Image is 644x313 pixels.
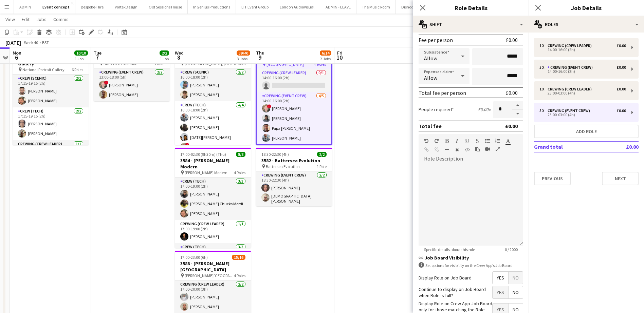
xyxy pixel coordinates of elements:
button: Event concept [37,0,75,14]
div: 1 x [539,43,548,48]
span: 4 Roles [234,273,245,278]
div: 14:00-16:00 (2h) [539,48,626,51]
h3: 3584 - [PERSON_NAME] Modern [175,158,251,170]
span: [GEOGRAPHIC_DATA] [266,62,304,67]
app-card-role: Crewing (Event Crew)2/213:00-18:00 (5h)![PERSON_NAME][PERSON_NAME] [94,68,170,101]
span: Jobs [36,16,47,22]
button: Insert video [485,146,490,152]
app-card-role: Crew (Scenic)2/217:15-19:15 (2h)[PERSON_NAME][PERSON_NAME] [13,75,89,107]
div: £0.00 [617,65,626,70]
button: Italic [455,138,459,144]
span: Edit [22,16,30,22]
div: 17:00-02:30 (9h30m) (Thu)8/83584 - [PERSON_NAME] Modern [PERSON_NAME] Modern4 RolesCrew (Tech)3/3... [175,148,251,248]
button: ADMIN - LEAVE [320,0,356,14]
div: £0.00 [506,37,518,43]
div: 2 Jobs [320,56,331,61]
app-card-role: Crewing (Crew Leader)0/114:00-16:00 (2h) [257,69,331,92]
div: [DATE] [5,39,21,46]
app-card-role: Crew (Scenic)2/216:00-18:00 (2h)[PERSON_NAME][PERSON_NAME] [175,68,251,101]
span: National Portrait Gallery [22,67,65,72]
button: ADMIN [14,0,37,14]
span: 6 [12,54,21,61]
button: Unordered List [485,138,490,144]
h3: 3582 - Battersea Evolution [256,158,332,164]
div: 5 x [539,65,548,70]
span: No [509,272,523,284]
button: Decrease [512,110,523,118]
button: Underline [465,138,470,144]
div: £0.00 [617,108,626,113]
div: Fee per person [419,37,453,43]
span: ! [267,104,271,108]
div: £0.00 x [478,106,491,112]
span: Allow [424,75,437,81]
button: InGenius Productions [188,0,236,14]
span: [PERSON_NAME] Modern [185,170,227,175]
div: 1 Job [75,56,88,61]
app-job-card: 14:00-03:00 (13h) (Fri)4/123677 - [GEOGRAPHIC_DATA] [GEOGRAPHIC_DATA]4 RolesCrewing (Crew Leader)... [256,45,332,145]
span: 2/2 [160,50,169,56]
div: BST [42,40,49,45]
button: Redo [434,138,439,144]
label: Display Role on Job Board [419,275,472,281]
span: 18:30-22:30 (4h) [261,152,289,157]
span: [PERSON_NAME][GEOGRAPHIC_DATA] [185,273,234,278]
div: £0.00 [506,89,518,96]
app-card-role: Crew (Tech)4/416:00-18:00 (2h)[PERSON_NAME][PERSON_NAME][DATE][PERSON_NAME]![PERSON_NAME] [175,101,251,154]
div: 1 Job [160,56,169,61]
div: Crewing (Crew Leader) [548,87,594,91]
div: 23:00-03:00 (4h) [539,113,626,117]
button: Strikethrough [475,138,480,144]
app-job-card: 17:15-02:45 (9h30m) (Tue)10/103579 - National Portrait Gallery National Portrait Gallery6 RolesCr... [13,45,89,145]
app-card-role: Crewing (Crew Leader)1/117:00-19:00 (2h)[PERSON_NAME] [175,220,251,243]
div: 18:30-22:30 (4h)2/23582 - Battersea Evolution Battersea Evolution1 RoleCrewing (Event Crew)2/218:... [256,148,332,206]
span: 17:00-02:30 (9h30m) (Thu) [180,152,226,157]
span: Thu [256,50,264,56]
app-card-role: Crewing (Crew Leader)1/1 [13,140,89,163]
span: Comms [53,16,69,22]
span: 0 / 2000 [499,247,523,252]
td: Grand total [534,141,606,152]
h3: 3588 - [PERSON_NAME][GEOGRAPHIC_DATA] [175,260,251,273]
span: Mon [13,50,21,56]
app-card-role: Crew (Tech)3/317:00-19:00 (2h)[PERSON_NAME][PERSON_NAME] Chucks Mordi[PERSON_NAME] [175,178,251,220]
button: Dishoom [396,0,423,14]
span: 4 Roles [234,170,245,175]
span: 6 Roles [72,67,83,72]
span: 8 [174,54,184,61]
div: 16:00-02:30 (10h30m) (Thu)16/163583 - Sky Garden [GEOGRAPHIC_DATA], [GEOGRAPHIC_DATA], [GEOGRAPHI... [175,45,251,145]
div: Crewing (Crew Leader) [548,43,594,48]
span: 8/8 [236,152,245,157]
span: 6/14 [320,50,331,56]
a: View [3,15,18,24]
button: Increase [512,101,523,110]
span: Week 40 [22,40,39,45]
app-card-role: Crew (Tech)3/3 [175,243,251,288]
button: Bespoke-Hire [75,0,109,14]
button: Fullscreen [495,146,500,152]
h3: Job Details [529,3,644,12]
span: Wed [175,50,184,56]
button: Clear Formatting [455,147,459,152]
div: 14:00-16:00 (2h) [539,70,626,73]
button: The Music Room [356,0,396,14]
button: Paste as plain text [475,146,480,152]
button: Next [602,172,639,185]
span: 15/16 [232,255,245,260]
button: LIT Event Group [236,0,274,14]
button: Undo [424,138,429,144]
span: ! [185,143,189,147]
span: 1 Role [317,164,327,169]
span: 39/40 [237,50,250,56]
div: Set options for visibility on the Crew App’s Job Board [419,262,523,269]
a: Edit [19,15,32,24]
span: Yes [493,286,508,298]
button: Add role [534,125,639,138]
button: Text Color [505,138,510,144]
div: 1 x [539,87,548,91]
button: London AudioVisual [274,0,320,14]
app-card-role: Crewing (Event Crew)2/218:30-22:30 (4h)[PERSON_NAME][DEMOGRAPHIC_DATA][PERSON_NAME] [256,171,332,206]
button: Old Sessions House [143,0,188,14]
div: Total fee [419,123,442,129]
